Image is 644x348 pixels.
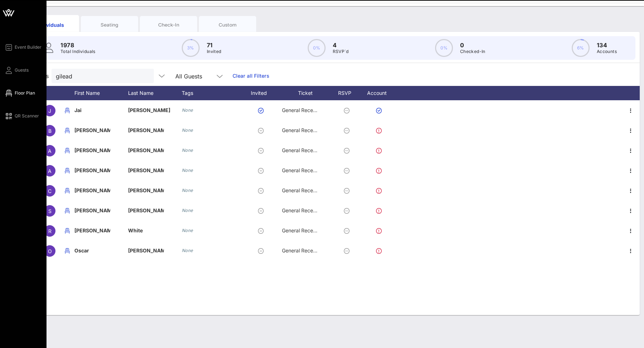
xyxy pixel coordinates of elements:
i: None [182,188,193,193]
span: A [48,148,52,154]
span: B [48,128,52,134]
span: General Reception [282,247,325,253]
div: Custom [204,21,251,28]
p: [PERSON_NAME] [74,140,110,160]
i: None [182,148,193,153]
a: Floor Plan [4,89,35,97]
p: [PERSON_NAME] [128,120,164,140]
i: None [182,107,193,113]
div: Account [361,86,400,100]
i: None [182,228,193,233]
a: QR Scanner [4,112,39,120]
span: General Reception [282,187,325,193]
a: Guests [4,66,29,74]
i: None [182,208,193,213]
i: None [182,127,193,133]
div: Invited [243,86,282,100]
a: Clear all Filters [233,72,269,80]
span: Floor Plan [15,90,35,96]
div: Check-In [145,21,192,28]
span: [PERSON_NAME] [128,107,170,113]
div: RSVP [336,86,361,100]
p: Checked-In [460,48,486,55]
p: [PERSON_NAME] [128,160,164,180]
p: Invited [207,48,221,55]
p: 134 [597,41,617,49]
span: Guests [15,67,29,73]
span: General Reception [282,207,325,213]
p: [PERSON_NAME]… [74,200,110,221]
p: [PERSON_NAME] [74,120,110,140]
p: 1978 [60,41,96,49]
div: First Name [74,86,128,100]
div: Tags [182,86,243,100]
p: Accounts [597,48,617,55]
i: None [182,168,193,173]
span: Event Builder [15,44,42,50]
p: [PERSON_NAME] [74,180,110,200]
p: [PERSON_NAME] [74,160,110,180]
p: [PERSON_NAME] [74,221,110,241]
p: [PERSON_NAME] [128,200,164,221]
span: QR Scanner [15,113,39,119]
span: General Reception [282,167,325,173]
span: General Reception [282,227,325,233]
p: 0 [460,41,486,49]
div: All Guests [175,73,202,79]
span: O [48,248,52,254]
p: [PERSON_NAME] [128,140,164,160]
div: Seating [86,21,133,28]
span: General Reception [282,107,325,113]
p: 4 [333,41,349,49]
span: J [48,108,51,114]
p: Total Individuals [60,48,96,55]
p: Oscar [74,241,110,261]
p: 71 [207,41,221,49]
span: R [48,228,52,234]
i: None [182,248,193,253]
a: Event Builder [4,43,42,52]
span: C [48,188,52,194]
p: White [128,221,164,241]
div: Ticket [282,86,336,100]
span: A [48,168,52,174]
span: General Reception [282,147,325,153]
span: S [48,208,52,214]
span: General Reception [282,127,325,133]
p: RSVP`d [333,48,349,55]
span: Jai [74,107,82,113]
div: Last Name [128,86,182,100]
p: [PERSON_NAME] [128,241,164,261]
div: All Guests [171,69,228,83]
div: Individuals [27,21,74,29]
p: [PERSON_NAME] [128,180,164,200]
